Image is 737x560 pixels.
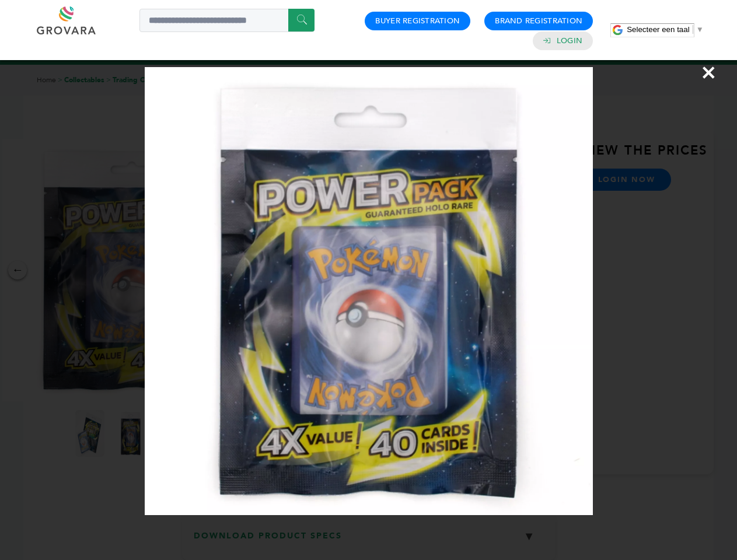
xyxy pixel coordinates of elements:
a: Login [557,36,582,46]
span: Selecteer een taal [627,25,689,34]
a: Buyer Registration [375,16,460,26]
a: Selecteer een taal​ [627,25,704,34]
a: Brand Registration [495,16,582,26]
span: ​ [693,25,693,34]
img: Image Preview [145,67,593,515]
span: × [701,56,717,89]
input: Search a product or brand... [139,9,315,32]
span: ▼ [696,25,704,34]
